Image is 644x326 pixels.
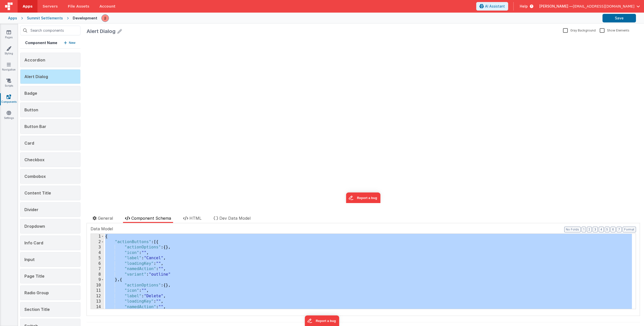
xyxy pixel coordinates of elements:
div: 7 [91,266,104,272]
span: Radio Group [24,290,49,295]
span: File Assets [68,4,90,9]
div: Alert Dialog [87,28,115,35]
input: Search components [20,26,80,35]
span: Component Schema [131,216,171,221]
button: Format [623,227,636,232]
div: 5 [91,255,104,261]
span: Dropdown [24,224,45,229]
span: Apps [23,4,32,9]
button: 4 [599,227,604,232]
p: New [69,40,75,45]
button: 5 [605,227,610,232]
label: Show Elements [600,28,629,32]
div: 6 [91,261,104,267]
button: 1 [582,227,586,232]
span: Badge [24,91,37,96]
iframe: Marker.io feedback button [260,156,294,166]
button: 7 [617,227,622,232]
div: 8 [91,272,104,277]
span: Button Bar [24,124,46,129]
span: Help [520,4,528,9]
h5: Component Name [25,40,57,45]
div: 1 [91,234,104,239]
span: Data Model [91,226,113,232]
div: 2 [91,239,104,245]
iframe: Marker.io feedback button [305,315,339,326]
span: Divider [24,207,38,212]
button: No Folds [564,227,581,232]
button: Save [602,14,636,22]
button: 2 [587,227,592,232]
div: 11 [91,288,104,294]
div: Apps [8,16,17,21]
div: Summit Settlements [27,16,63,21]
div: 10 [91,283,104,288]
button: 6 [611,227,616,232]
div: 14 [91,304,104,310]
span: Checkbox [24,157,45,162]
span: Button [24,107,38,112]
span: Section Title [24,307,50,312]
span: Input [24,257,35,262]
span: Card [24,141,34,146]
button: AI Assistant [476,2,508,11]
button: [PERSON_NAME] — [EMAIL_ADDRESS][DOMAIN_NAME] [539,4,640,9]
span: HTML [189,216,202,221]
span: Page Title [24,274,45,279]
span: Accordion [24,57,45,62]
button: New [64,40,75,45]
div: Development [73,16,97,21]
button: 3 [593,227,598,232]
span: [PERSON_NAME] — [539,4,573,9]
img: 67cf703950b6d9cd5ee0aacca227d490 [102,15,109,22]
div: 12 [91,294,104,299]
span: Info Card [24,240,43,245]
div: 3 [91,245,104,250]
span: AI Assistant [485,4,505,9]
span: General [98,216,113,221]
span: Alert Dialog [24,74,48,79]
div: 4 [91,250,104,256]
span: Servers [43,4,58,9]
label: Gray Background [563,28,596,32]
span: Content Title [24,190,51,195]
div: 13 [91,299,104,304]
span: Combobox [24,174,46,179]
span: [EMAIL_ADDRESS][DOMAIN_NAME] [573,4,634,9]
span: Dev Data Model [219,216,251,221]
div: 9 [91,277,104,283]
